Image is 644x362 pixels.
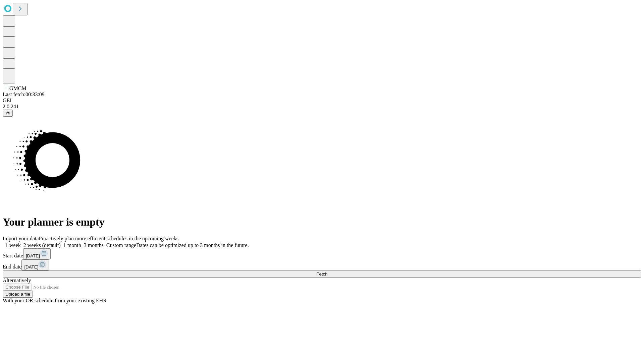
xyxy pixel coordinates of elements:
[63,242,81,248] span: 1 month
[84,242,104,248] span: 3 months
[5,111,10,116] span: @
[26,253,40,258] span: [DATE]
[5,242,21,248] span: 1 week
[3,110,13,117] button: @
[24,264,38,269] span: [DATE]
[136,242,249,248] span: Dates can be optimized up to 3 months in the future.
[106,242,136,248] span: Custom range
[3,248,641,259] div: Start date
[3,236,39,241] span: Import your data
[3,278,31,283] span: Alternatively
[21,259,49,270] button: [DATE]
[23,248,51,259] button: [DATE]
[3,270,641,278] button: Fetch
[9,85,26,91] span: GMCM
[23,242,61,248] span: 2 weeks (default)
[3,298,107,303] span: With your OR schedule from your existing EHR
[3,216,641,228] h1: Your planner is empty
[3,98,641,104] div: GEI
[316,271,327,277] span: Fetch
[3,92,45,97] span: Last fetch: 00:33:09
[39,236,180,241] span: Proactively plan more efficient schedules in the upcoming weeks.
[3,259,641,270] div: End date
[3,104,641,110] div: 2.0.241
[3,291,33,298] button: Upload a file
